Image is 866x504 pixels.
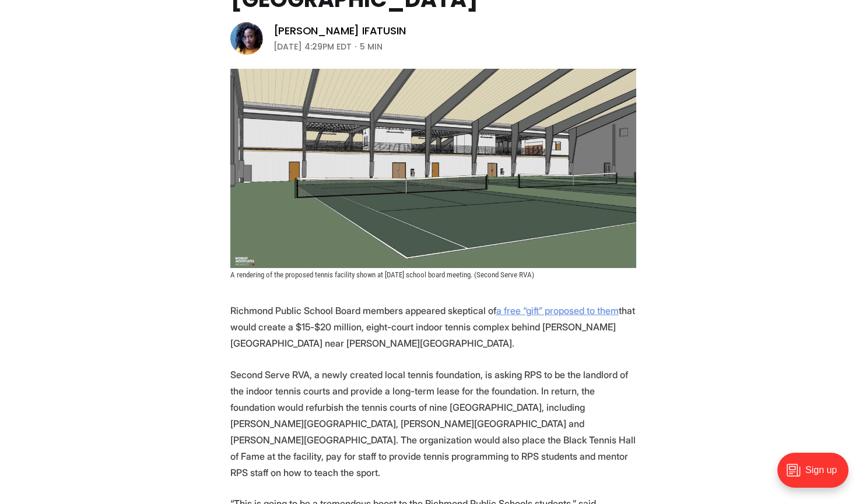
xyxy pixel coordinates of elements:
iframe: portal-trigger [767,447,866,504]
a: [PERSON_NAME] Ifatusin [274,24,406,38]
p: Richmond Public School Board members appeared skeptical of that would create a $15-$20 million, e... [230,302,636,351]
a: a free “gift” proposed to them [496,305,619,316]
span: 5 min [360,40,383,54]
span: A rendering of the proposed tennis facility shown at [DATE] school board meeting. (Second Serve RVA) [230,270,534,279]
img: Tennis group asks to build indoor facility on RPS land near Byrd Park [230,69,636,268]
img: Victoria A. Ifatusin [230,22,263,55]
p: Second Serve RVA, a newly created local tennis foundation, is asking RPS to be the landlord of th... [230,366,636,481]
time: [DATE] 4:29PM EDT [274,40,352,54]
